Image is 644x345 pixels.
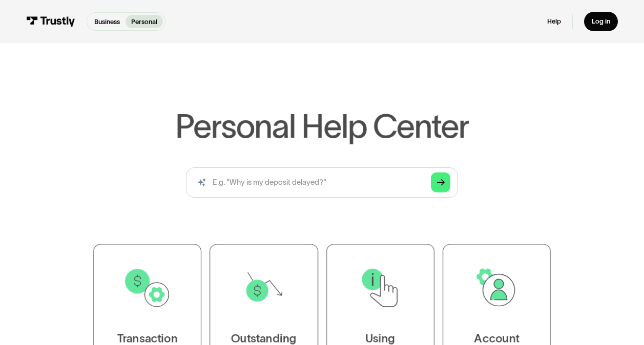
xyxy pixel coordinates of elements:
[592,17,610,26] div: Log in
[126,15,163,29] a: Personal
[89,15,126,29] a: Business
[26,16,75,27] img: Trustly Logo
[94,17,120,27] p: Business
[186,167,458,198] input: search
[584,12,617,32] a: Log in
[131,17,157,27] p: Personal
[175,110,469,142] h1: Personal Help Center
[547,17,561,26] a: Help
